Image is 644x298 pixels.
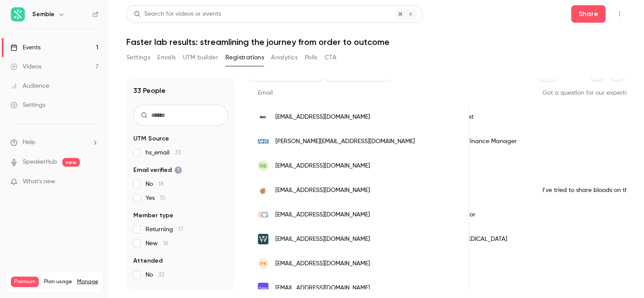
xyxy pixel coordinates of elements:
[178,226,183,233] span: 17
[133,86,166,96] h1: 33 People
[275,210,370,219] span: [EMAIL_ADDRESS][DOMAIN_NAME]
[32,10,54,19] h6: Semble
[275,161,370,171] span: [EMAIL_ADDRESS][DOMAIN_NAME]
[146,180,164,188] span: No
[23,138,35,147] span: Help
[258,136,268,147] img: nhs.net
[258,234,268,244] img: hormonefeedback.com
[146,225,183,234] span: Returning
[158,272,164,278] span: 33
[258,112,268,122] img: aol.com
[258,90,273,96] span: Email
[133,166,182,175] span: Email verified
[325,51,336,65] button: CTA
[275,186,370,195] span: [EMAIL_ADDRESS][DOMAIN_NAME]
[23,177,55,186] span: What's new
[23,158,57,167] a: SpeakerHub
[133,211,173,220] span: Member type
[11,7,25,21] img: Semble
[146,194,166,202] span: Yes
[160,195,166,201] span: 15
[11,277,39,287] span: Premium
[260,260,267,267] span: PK
[260,162,267,170] span: rb
[275,137,415,146] span: [PERSON_NAME][EMAIL_ADDRESS][DOMAIN_NAME]
[146,271,164,279] span: No
[275,284,370,293] span: [EMAIL_ADDRESS][DOMAIN_NAME]
[275,259,370,268] span: [EMAIL_ADDRESS][DOMAIN_NAME]
[420,129,534,154] div: Business and Finance Manager
[258,209,268,220] img: aboutyoumedical.co.uk
[134,10,221,19] div: Search for videos or events
[420,251,534,276] div: Doctor
[10,43,41,52] div: Events
[163,240,169,247] span: 16
[10,138,98,147] li: help-dropdown-opener
[271,51,298,65] button: Analytics
[146,148,181,157] span: hs_email
[420,227,534,251] div: Consultant [MEDICAL_DATA]
[420,178,534,202] div: Clinic Director
[158,181,164,187] span: 18
[157,51,176,65] button: Emails
[571,5,606,23] button: Share
[305,51,318,65] button: Polls
[10,82,49,90] div: Audience
[275,113,370,122] span: [EMAIL_ADDRESS][DOMAIN_NAME]
[126,51,150,65] button: Settings
[10,101,45,110] div: Settings
[133,257,163,265] span: Attended
[225,51,264,65] button: Registrations
[146,239,169,248] span: New
[420,202,534,227] div: Medical Director
[126,37,627,47] h1: Faster lab results: streamlining the journey from order to outcome
[420,105,534,129] div: Psychotherapist
[44,278,72,285] span: Plan usage
[10,62,41,71] div: Videos
[133,134,169,143] span: UTM Source
[258,185,268,195] img: thebespokeclinic.uk
[133,288,150,297] span: Views
[420,154,534,178] div: pharmacist
[183,51,218,65] button: UTM builder
[175,150,181,156] span: 33
[77,278,98,285] a: Manage
[258,283,268,293] img: pm.me
[275,235,370,244] span: [EMAIL_ADDRESS][DOMAIN_NAME]
[62,158,80,167] span: new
